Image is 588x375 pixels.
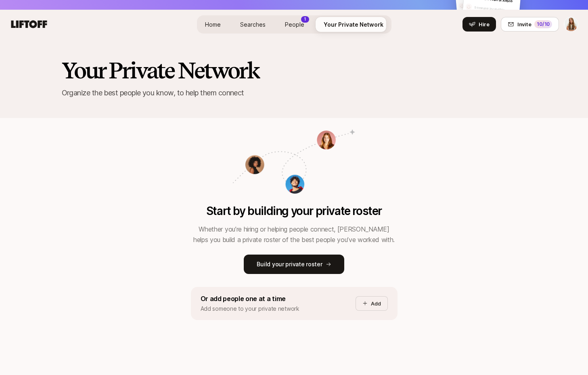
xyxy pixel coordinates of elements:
[278,17,311,32] a: People1
[501,17,559,32] button: Invite10/10
[371,299,381,308] p: Add
[474,5,517,14] p: Someone incredible
[206,204,382,217] p: Start by building your private roster
[564,17,578,31] img: Victoria Levy
[465,3,472,11] img: default-avatar.svg
[201,293,299,304] p: Or add people one at a time
[257,259,322,269] p: Build your private roster
[205,21,221,28] span: Home
[191,224,398,245] p: Whether you’re hiring or helping people connect, [PERSON_NAME] helps you build a private roster o...
[62,58,259,82] h2: Your Private Network
[199,17,227,32] a: Home
[324,21,383,28] span: Your Private Network
[534,20,552,28] div: 10 /10
[564,17,578,32] button: Victoria Levy
[285,21,304,28] span: People
[462,17,496,32] button: Hire
[240,21,266,28] span: Searches
[517,20,531,28] span: Invite
[458,2,466,9] img: default-avatar.svg
[304,16,306,22] p: 1
[230,105,359,200] img: empty-state.png
[201,304,299,314] p: Add someone to your private network
[356,296,387,311] button: Add
[62,87,527,99] p: Organize the best people you know, to help them connect
[479,20,490,28] span: Hire
[317,17,390,32] a: Your Private Network
[234,17,272,32] a: Searches
[244,255,344,274] button: Build your private roster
